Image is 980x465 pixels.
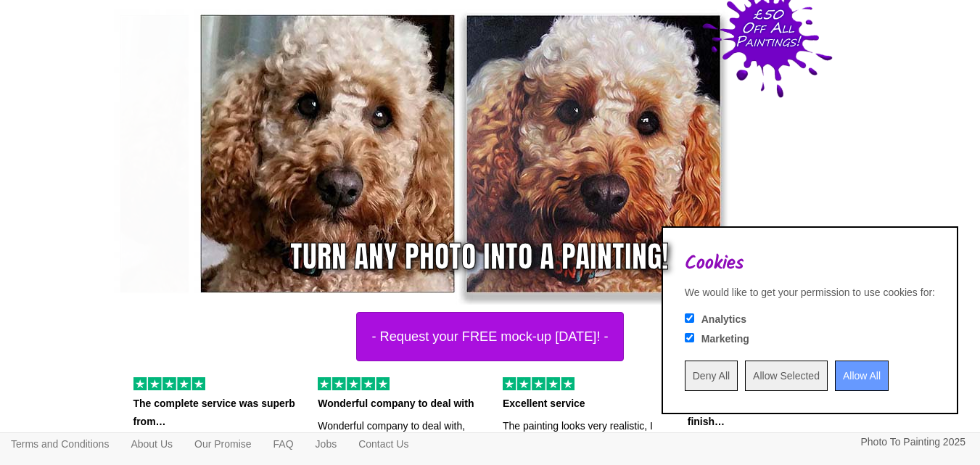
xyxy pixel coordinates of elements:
[318,395,481,413] p: Wonderful company to deal with
[701,332,749,346] label: Marketing
[503,377,575,390] img: 5 of out 5 stars
[120,433,184,455] a: About Us
[290,235,669,279] div: Turn any photo into a painting!
[108,3,652,305] img: Oil painting of a dog
[305,433,348,455] a: Jobs
[503,395,666,413] p: Excellent service
[189,3,733,305] img: monty-small.jpg
[263,433,305,455] a: FAQ
[133,377,205,390] img: 5 of out 5 stars
[685,361,738,391] input: Deny All
[860,433,965,451] p: Photo To Painting 2025
[133,395,297,430] p: The complete service was superb from…
[356,312,623,361] button: - Request your FREE mock-up [DATE]! -
[745,361,828,391] input: Allow Selected
[685,285,935,300] div: We would like to get your permission to use cookies for:
[835,361,889,391] input: Allow All
[184,433,263,455] a: Our Promise
[318,377,390,390] img: 5 of out 5 stars
[347,433,419,455] a: Contact Us
[701,312,746,326] label: Analytics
